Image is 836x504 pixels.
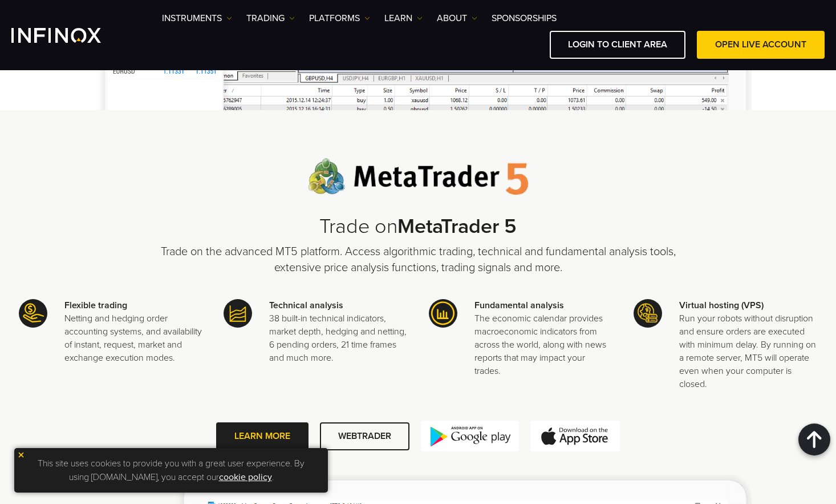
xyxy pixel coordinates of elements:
strong: MetaTrader 5 [397,214,517,239]
p: This site uses cookies to provide you with a great user experience. By using [DOMAIN_NAME], you a... [20,454,322,487]
img: yellow close icon [17,451,25,459]
a: LEARN MORE [216,422,309,450]
img: icon [19,299,47,328]
p: Netting and hedging order accounting systems, and availability of instant, request, market and ex... [64,312,202,365]
a: INFINOX Logo [11,28,128,43]
a: WEBTRADER [320,422,409,450]
p: Trade on the advanced MT5 platform. Access algorithmic trading, technical and fundamental analysi... [139,244,697,276]
p: The economic calendar provides macroeconomic indicators from across the world, along with news re... [474,312,612,378]
a: OPEN LIVE ACCOUNT [697,31,825,59]
p: 38 built-in technical indicators, market depth, hedging and netting, 6 pending orders, 21 time fr... [269,312,407,365]
a: Learn [384,11,423,25]
img: Meta Trader 5 logo [308,158,529,195]
a: LOGIN TO CLIENT AREA [550,31,685,59]
img: icon [429,299,457,328]
img: icon [634,299,662,328]
a: Instruments [162,11,232,25]
img: icon [224,299,252,328]
h2: Trade on [139,215,697,239]
strong: Fundamental analysis [474,300,564,311]
p: Run your robots without disruption and ensure orders are executed with minimum delay. By running ... [679,312,817,391]
strong: Virtual hosting (VPS) [679,300,764,311]
img: Play Store icon [421,421,519,451]
strong: Technical analysis [269,300,343,311]
a: cookie policy [219,471,272,483]
a: ABOUT [437,11,477,25]
a: SPONSORSHIPS [492,11,557,25]
a: PLATFORMS [309,11,370,25]
img: App Store icon [530,421,619,451]
strong: Flexible trading [64,300,127,311]
a: TRADING [246,11,295,25]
